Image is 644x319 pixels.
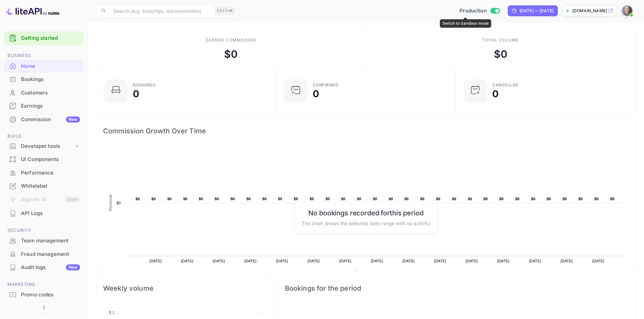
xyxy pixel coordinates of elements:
text: $0 [563,197,567,201]
text: [DATE] [213,259,225,263]
tspan: $ 2 [109,310,115,315]
div: Commission [21,116,80,124]
text: $0 [389,197,393,201]
a: UI Components [4,153,84,165]
a: API Logs [4,207,84,219]
span: Bookings for the period [285,283,629,294]
a: Team management [4,234,84,247]
text: [DATE] [434,259,446,263]
p: [DOMAIN_NAME] [572,8,607,14]
div: 0 [313,89,319,99]
div: Home [21,62,80,70]
div: CommissionNew [4,113,84,126]
span: Weekly volume [103,283,265,294]
text: $0 [483,197,488,201]
div: Team management [4,234,84,247]
div: Earnings [4,100,84,113]
text: $0 [341,197,345,201]
div: Bookings [4,73,84,86]
text: [DATE] [339,259,352,263]
a: Bookings [4,73,84,85]
text: $0 [231,197,235,201]
text: $0 [373,197,377,201]
div: $ 0 [224,47,238,62]
div: Switch to Sandbox mode [457,7,502,15]
text: $0 [215,197,219,201]
div: Team management [21,237,80,245]
h6: No bookings recorded for this period [302,209,430,217]
text: $0 [310,197,314,201]
text: [DATE] [181,259,193,263]
text: Revenue [361,270,378,274]
div: Earned commission [206,37,256,43]
div: Home [4,60,84,73]
text: [DATE] [149,259,162,263]
div: Confirmed [313,83,339,87]
text: [DATE] [592,259,604,263]
text: $0 [357,197,361,201]
div: Whitelabel [21,182,80,190]
text: [DATE] [403,259,415,263]
text: $0 [246,197,251,201]
text: $0 [183,197,188,201]
text: $0 [610,197,615,201]
text: [DATE] [529,259,541,263]
div: Bookings [21,76,80,83]
text: [DATE] [276,259,288,263]
text: [DATE] [244,259,257,263]
div: [DATE] — [DATE] [520,8,553,14]
div: Earnings [21,102,80,110]
div: Getting started [4,31,84,45]
div: Total volume [482,37,519,43]
text: $0 [116,201,121,205]
text: $0 [167,197,172,201]
span: Build [4,133,84,140]
text: $0 [420,197,425,201]
div: CANCELLED [492,83,519,87]
text: $0 [499,197,504,201]
text: $0 [404,197,409,201]
div: New [66,264,80,270]
text: $0 [294,197,298,201]
text: $0 [578,197,583,201]
img: LiteAPI logo [5,5,59,16]
div: New [66,116,80,123]
text: [DATE] [371,259,383,263]
text: $0 [531,197,535,201]
a: Audit logsNew [4,261,84,273]
text: $0 [547,197,551,201]
span: Marketing [4,281,84,288]
input: Search (e.g. bookings, documentation) [110,4,212,18]
a: Getting started [21,34,80,42]
div: Fraud management [4,248,84,261]
text: $0 [151,197,156,201]
text: $0 [262,197,267,201]
span: Security [4,227,84,234]
div: Whitelabel [4,180,84,193]
div: Ctrl+K [214,6,235,15]
text: [DATE] [560,259,573,263]
a: Home [4,60,84,72]
span: Commission Growth Over Time [103,126,629,136]
span: Business [4,52,84,59]
a: Whitelabel [4,180,84,192]
text: $0 [326,197,330,201]
div: Promo codes [4,288,84,301]
div: Performance [21,169,80,177]
text: $0 [468,197,472,201]
p: The chart shows the selected date range with no activity [302,219,430,227]
div: Bookings [133,83,156,87]
div: Audit logs [21,264,80,271]
text: [DATE] [497,259,509,263]
div: Customers [21,89,80,97]
text: $0 [436,197,440,201]
div: Fraud management [21,250,80,258]
div: API Logs [4,207,84,220]
div: Switch to Sandbox mode [440,19,491,28]
text: $0 [452,197,456,201]
div: Customers [4,86,84,100]
text: Revenue [108,194,113,211]
div: Performance [4,166,84,180]
div: Audit logsNew [4,261,84,274]
text: $0 [515,197,520,201]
